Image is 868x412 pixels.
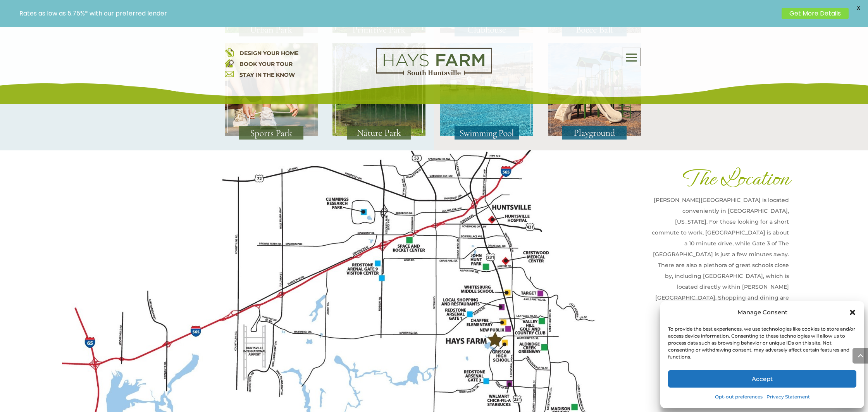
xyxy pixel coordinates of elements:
[239,50,298,57] a: DESIGN YOUR HOME
[239,71,295,78] a: STAY IN THE KNOW
[715,391,763,402] a: Opt-out preferences
[225,48,234,57] img: design your home
[852,2,864,14] span: X
[737,307,787,318] div: Manage Consent
[782,8,849,19] a: Get More Details
[225,59,234,67] img: book your home tour
[19,10,778,17] p: Rates as low as 5.75%* with our preferred lender
[651,195,789,346] p: [PERSON_NAME][GEOGRAPHIC_DATA] is located conveniently in [GEOGRAPHIC_DATA], [US_STATE]. For thos...
[651,166,789,195] h1: The Location
[668,326,856,360] div: To provide the best experiences, we use technologies like cookies to store and/or access device i...
[766,391,810,402] a: Privacy Statement
[239,60,293,67] a: BOOK YOUR TOUR
[849,309,856,316] div: Close dialog
[668,370,856,388] button: Accept
[376,70,492,77] a: hays farm homes huntsville development
[376,48,492,76] img: Logo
